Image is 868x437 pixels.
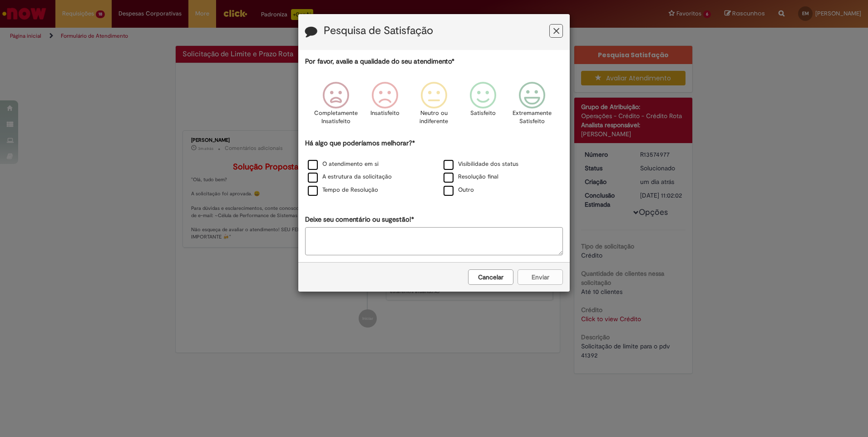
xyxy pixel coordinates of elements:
[314,109,358,126] p: Completamente Insatisfeito
[468,269,513,285] button: Cancelar
[444,160,518,169] label: Visibilidade dos status
[324,25,433,37] label: Pesquisa de Satisfação
[418,109,450,126] p: Neutro ou indiferente
[312,75,359,137] div: Completamente Insatisfeito
[362,75,408,137] div: Insatisfeito
[308,186,378,194] label: Tempo de Resolução
[308,173,392,181] label: A estrutura da solicitação
[308,160,379,169] label: O atendimento em si
[460,75,506,137] div: Satisfeito
[444,186,474,194] label: Outro
[370,109,399,118] p: Insatisfeito
[305,215,414,224] label: Deixe seu comentário ou sugestão!*
[305,57,454,66] label: Por favor, avalie a qualidade do seu atendimento*
[444,173,498,181] label: Resolução final
[411,75,457,137] div: Neutro ou indiferente
[509,75,555,137] div: Extremamente Satisfeito
[513,109,552,126] p: Extremamente Satisfeito
[470,109,496,118] p: Satisfeito
[305,139,563,197] div: Há algo que poderíamos melhorar?*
